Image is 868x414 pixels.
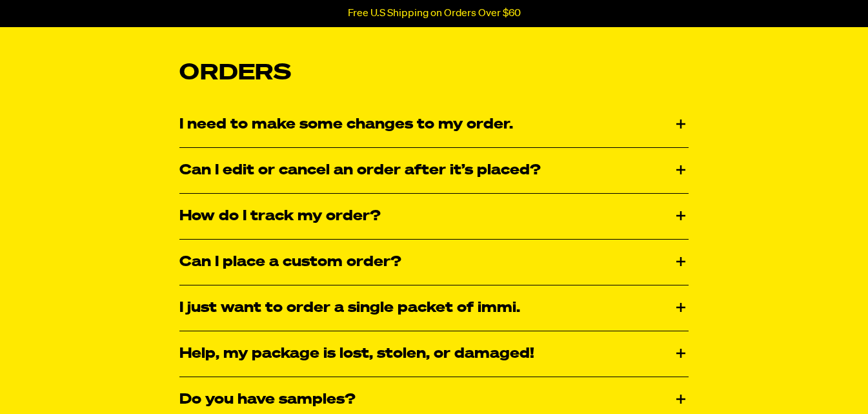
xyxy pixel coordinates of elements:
[348,8,521,19] p: Free U.S Shipping on Orders Over $60
[179,148,689,193] div: Can I edit or cancel an order after it’s placed?
[179,102,689,147] div: I need to make some changes to my order.
[179,331,689,377] div: Help, my package is lost, stolen, or damaged!
[179,194,689,239] div: How do I track my order?
[179,285,689,331] div: I just want to order a single packet of immi.
[179,60,689,87] h2: Orders
[179,240,689,285] div: Can I place a custom order?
